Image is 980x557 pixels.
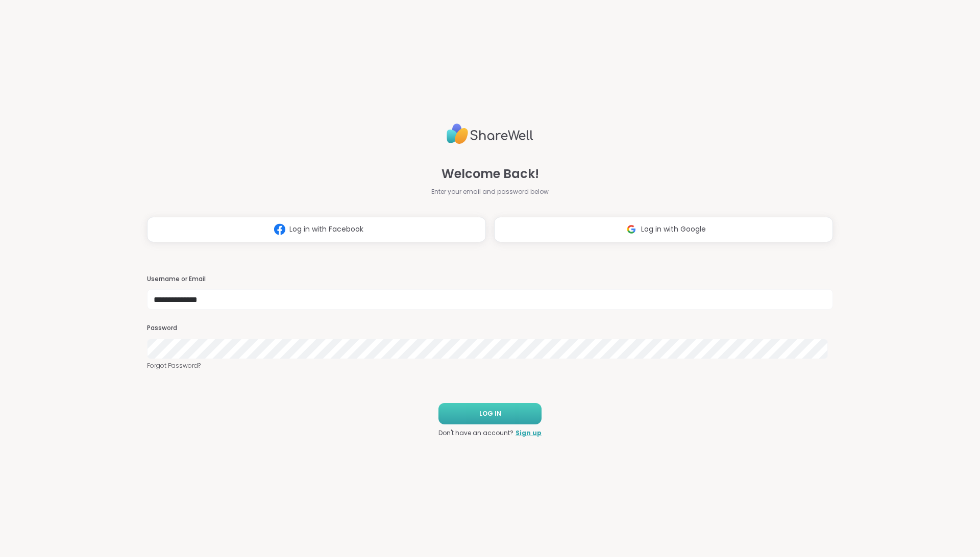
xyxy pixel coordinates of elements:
a: Sign up [516,428,542,438]
span: LOG IN [479,409,501,418]
button: Log in with Google [494,217,833,242]
span: Welcome Back! [442,165,539,183]
img: ShareWell Logomark [622,220,641,239]
span: Log in with Google [641,224,706,235]
h3: Username or Email [147,275,833,284]
span: Don't have an account? [438,428,513,438]
span: Log in with Facebook [289,224,363,235]
button: Log in with Facebook [147,217,486,242]
img: ShareWell Logomark [270,220,289,239]
a: Forgot Password? [147,361,833,370]
span: Enter your email and password below [431,187,549,196]
h3: Password [147,324,833,333]
button: LOG IN [438,403,542,424]
img: ShareWell Logo [447,119,533,148]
